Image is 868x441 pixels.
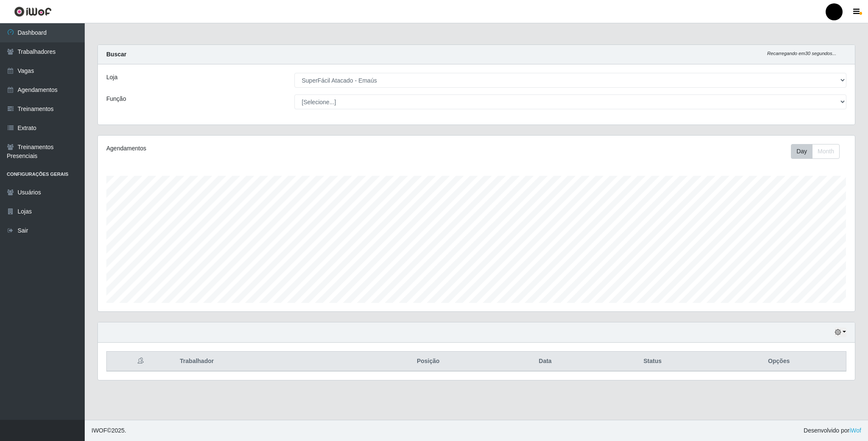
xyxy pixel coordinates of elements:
th: Status [593,352,712,372]
img: CoreUI Logo [14,6,52,17]
th: Data [497,352,593,372]
span: Desenvolvido por [804,426,861,435]
th: Opções [712,352,846,372]
button: Day [791,144,813,159]
i: Recarregando em 30 segundos... [767,51,836,56]
div: Agendamentos [106,144,407,153]
label: Loja [106,73,117,82]
label: Função [106,94,126,103]
th: Posição [359,352,497,372]
div: Toolbar with button groups [791,144,846,159]
span: IWOF [92,427,107,434]
a: iWof [849,427,861,434]
span: © 2025 . [92,426,126,435]
div: First group [791,144,840,159]
strong: Buscar [106,51,126,58]
button: Month [812,144,840,159]
th: Trabalhador [175,352,360,372]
